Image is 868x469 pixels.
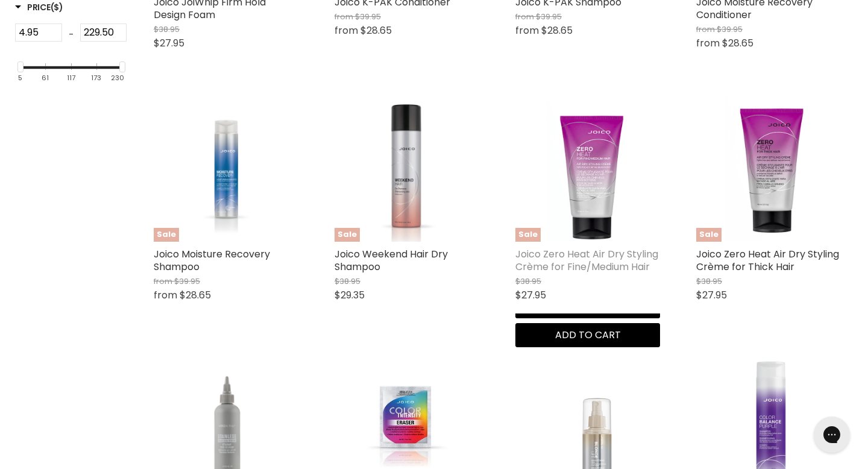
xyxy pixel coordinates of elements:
span: $39.95 [174,275,200,287]
span: $39.95 [536,11,562,22]
span: $29.35 [335,288,365,302]
span: Add to cart [555,328,621,342]
span: from [154,288,177,302]
span: $38.95 [154,24,180,35]
input: Min Price [15,24,62,42]
iframe: Gorgias live chat messenger [808,412,856,457]
span: $38.95 [515,275,541,287]
div: 173 [91,74,101,82]
span: $27.95 [154,36,184,50]
div: 5 [18,74,22,82]
a: Joico Zero Heat Air Dry Styling Crème for Fine/Medium Hair [515,247,658,274]
span: Sale [335,228,360,242]
img: Joico Moisture Recovery Shampoo [188,97,265,242]
span: ($) [51,1,63,13]
span: from [696,24,715,35]
span: $28.65 [541,24,573,37]
span: Sale [154,228,179,242]
a: Joico Moisture Recovery Shampoo [154,247,270,274]
span: from [515,11,534,22]
a: Joico Moisture Recovery ShampooSale [154,97,298,242]
img: Joico Weekend Hair Dry Shampoo [335,97,479,242]
div: 61 [42,74,49,82]
a: Joico Zero Heat Air Dry Styling Crème for Fine/Medium HairSale [515,97,660,242]
span: $38.95 [696,275,722,287]
span: $38.95 [335,275,360,287]
div: - [62,24,80,45]
span: Sale [515,228,541,242]
h3: Price($) [15,1,63,13]
input: Max Price [80,24,127,42]
a: Joico Weekend Hair Dry ShampooSale [335,97,479,242]
div: 230 [111,74,124,82]
span: $28.65 [722,36,753,50]
a: Joico Weekend Hair Dry Shampoo [335,247,448,274]
span: $28.65 [360,24,392,37]
span: from [696,36,720,50]
img: Joico Zero Heat Air Dry Styling Crème for Fine/Medium Hair [547,97,629,242]
span: from [335,24,358,37]
a: Joico Zero Heat Air Dry Styling Crème for Thick HairSale [696,97,841,242]
span: $39.95 [355,11,381,22]
span: from [335,11,353,22]
span: from [515,24,539,37]
button: Add to cart [515,323,660,347]
a: Joico Zero Heat Air Dry Styling Crème for Thick Hair [696,247,839,274]
span: $28.65 [180,288,211,302]
span: $27.95 [696,288,727,302]
img: Joico Zero Heat Air Dry Styling Crème for Thick Hair [726,97,811,242]
span: from [154,275,172,287]
span: $39.95 [717,24,743,35]
span: Price [15,1,63,13]
span: $27.95 [515,288,546,302]
span: Sale [696,228,722,242]
div: 117 [67,74,75,82]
